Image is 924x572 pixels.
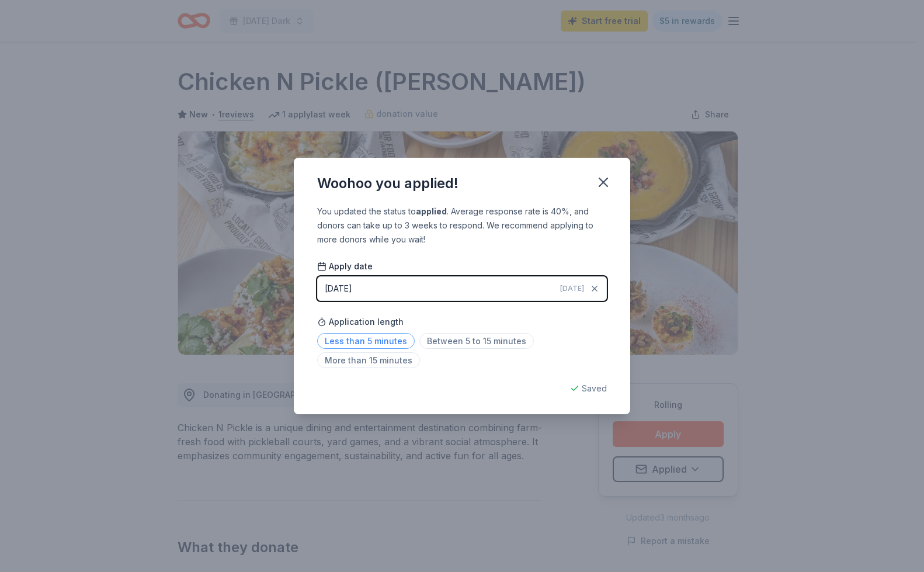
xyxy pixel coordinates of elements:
[317,315,404,329] span: Application length
[325,282,352,296] div: [DATE]
[317,333,415,349] span: Less than 5 minutes
[419,333,534,349] span: Between 5 to 15 minutes
[317,352,420,368] span: More than 15 minutes
[317,261,373,272] span: Apply date
[317,204,607,247] div: You updated the status to . Average response rate is 40%, and donors can take up to 3 weeks to re...
[317,276,607,301] button: [DATE][DATE]
[560,284,584,293] span: [DATE]
[317,174,458,193] div: Woohoo you applied!
[416,206,447,216] b: applied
